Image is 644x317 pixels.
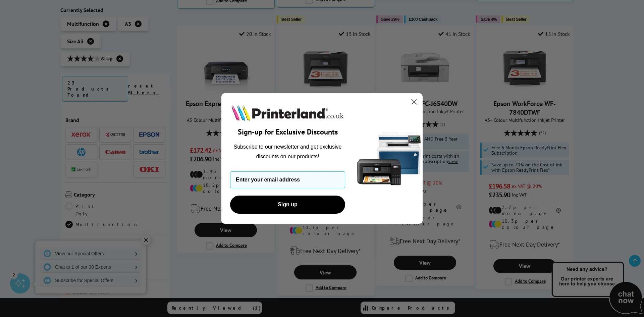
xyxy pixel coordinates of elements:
[230,196,345,214] button: Sign up
[230,171,345,188] input: Enter your email address
[230,103,345,122] img: Printerland.co.uk
[238,127,338,137] span: Sign-up for Exclusive Discounts
[356,93,423,224] img: 5290a21f-4df8-4860-95f4-ea1e8d0e8904.png
[234,144,342,159] span: Subscribe to our newsletter and get exclusive discounts on our products!
[408,96,420,108] button: Close dialog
